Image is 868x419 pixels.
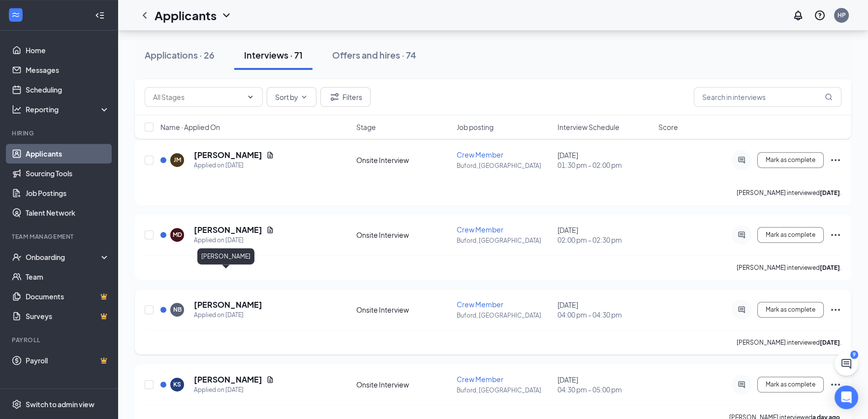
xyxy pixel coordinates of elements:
[830,304,841,316] svg: Ellipses
[26,252,101,262] div: Onboarding
[757,302,824,318] button: Mark as complete
[558,160,652,170] span: 01:30 pm - 02:00 pm
[26,104,110,114] div: Reporting
[457,375,503,384] span: Crew Member
[558,150,652,170] div: [DATE]
[320,87,371,107] button: Filter Filters
[173,380,181,388] div: KS
[174,156,181,164] div: JM
[12,399,22,409] svg: Settings
[558,122,620,132] span: Interview Schedule
[457,122,494,132] span: Job posting
[194,299,262,310] h5: [PERSON_NAME]
[12,129,108,137] div: Hiring
[736,231,747,239] svg: ActiveChat
[757,152,824,168] button: Mark as complete
[766,157,815,163] span: Mark as complete
[830,154,841,166] svg: Ellipses
[26,267,110,287] a: Team
[153,92,243,102] input: All Stages
[835,352,858,376] button: ChatActive
[332,49,416,61] div: Offers and hires · 74
[194,385,274,395] div: Applied on [DATE]
[737,189,841,197] p: [PERSON_NAME] interviewed .
[139,9,151,21] svg: ChevronLeft
[457,225,503,234] span: Crew Member
[155,7,217,24] h1: Applicants
[220,9,232,21] svg: ChevronDown
[558,375,652,394] div: [DATE]
[300,93,308,101] svg: ChevronDown
[558,310,652,320] span: 04:00 pm - 04:30 pm
[26,203,110,223] a: Talent Network
[194,225,262,235] h5: [PERSON_NAME]
[173,230,182,239] div: MD
[11,10,21,20] svg: WorkstreamLogo
[12,104,22,114] svg: Analysis
[26,40,110,60] a: Home
[12,252,22,262] svg: UserCheck
[267,87,316,107] button: Sort byChevronDown
[26,163,110,183] a: Sourcing Tools
[457,161,552,170] p: Buford, [GEOGRAPHIC_DATA]
[145,49,215,61] div: Applications · 26
[26,351,110,370] a: PayrollCrown
[194,150,262,161] h5: [PERSON_NAME]
[457,236,552,245] p: Buford, [GEOGRAPHIC_DATA]
[26,306,110,326] a: SurveysCrown
[820,339,840,346] b: [DATE]
[457,386,552,394] p: Buford, [GEOGRAPHIC_DATA]
[840,358,852,370] svg: ChatActive
[736,156,747,164] svg: ActiveChat
[457,300,503,309] span: Crew Member
[275,94,298,100] span: Sort by
[26,144,110,163] a: Applicants
[736,381,747,388] svg: ActiveChat
[757,227,824,243] button: Mark as complete
[737,338,841,347] p: [PERSON_NAME] interviewed .
[26,183,110,203] a: Job Postings
[197,248,254,264] div: [PERSON_NAME]
[266,226,274,234] svg: Document
[757,377,824,392] button: Mark as complete
[737,263,841,272] p: [PERSON_NAME] interviewed .
[194,310,262,320] div: Applied on [DATE]
[830,229,841,241] svg: Ellipses
[766,306,815,313] span: Mark as complete
[820,189,840,196] b: [DATE]
[766,381,815,388] span: Mark as complete
[558,225,652,245] div: [DATE]
[12,232,108,241] div: Team Management
[356,230,451,240] div: Onsite Interview
[736,306,747,314] svg: ActiveChat
[26,399,94,409] div: Switch to admin view
[194,161,274,170] div: Applied on [DATE]
[266,376,274,384] svg: Document
[457,311,552,320] p: Buford, [GEOGRAPHIC_DATA]
[825,93,833,101] svg: MagnifyingGlass
[558,385,652,394] span: 04:30 pm - 05:00 pm
[356,122,376,132] span: Stage
[356,305,451,315] div: Onsite Interview
[12,336,108,344] div: Payroll
[244,49,303,61] div: Interviews · 71
[835,386,858,409] div: Open Intercom Messenger
[173,305,182,314] div: NB
[558,235,652,245] span: 02:00 pm - 02:30 pm
[457,150,503,159] span: Crew Member
[247,93,254,101] svg: ChevronDown
[792,9,804,21] svg: Notifications
[837,11,846,19] div: HP
[356,155,451,165] div: Onsite Interview
[26,287,110,306] a: DocumentsCrown
[658,122,678,132] span: Score
[766,231,815,238] span: Mark as complete
[26,60,110,80] a: Messages
[266,151,274,159] svg: Document
[850,351,858,359] div: 9
[814,9,826,21] svg: QuestionInfo
[26,80,110,99] a: Scheduling
[820,264,840,271] b: [DATE]
[356,380,451,389] div: Onsite Interview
